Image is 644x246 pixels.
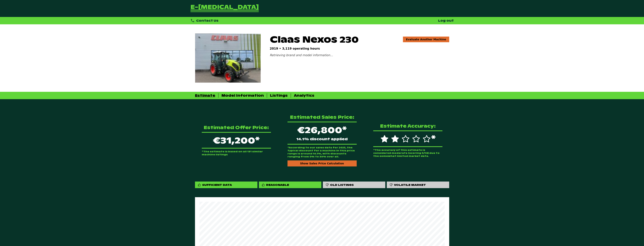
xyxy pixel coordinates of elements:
[287,122,357,145] div: €26,800*
[195,34,261,83] img: Claas Nexos 230 VE
[403,37,449,42] a: Evaluate Another Machine
[202,183,232,187] div: Sufficient Data
[190,18,219,23] div: Contact Us
[270,53,333,57] span: Retrieving brand and model information...
[323,182,385,188] div: Old Listings
[259,182,321,188] div: Reasonable
[270,33,359,45] span: Claas Nexos 230
[202,132,271,149] p: €31,200*
[294,93,314,98] div: Analytics
[270,93,288,98] div: Listings
[287,146,357,158] p: *According to our sales data for 2025, the typical discount for a machine in this price range is ...
[221,93,264,98] div: Model Information
[202,150,271,156] p: *The estimate is based on all 131 similar machine listings
[287,160,357,166] div: Show Sales Price Calculation
[270,47,449,50] p: 2019 • 3,119 operating hours
[373,149,442,158] p: *The accuracy of this estimate is considered moderate (scoring 5/10) due to the somewhat limited ...
[196,19,218,23] span: Contact Us
[394,183,426,187] div: Volatile Market
[287,114,357,120] p: Estimated Sales Price:
[373,123,442,129] p: Estimate Accuracy:
[296,137,348,141] span: 14.1% discount applied
[195,93,215,98] div: Estimate
[202,125,271,130] p: Estimated Offer Price:
[387,182,449,188] div: Volatile Market
[190,5,259,12] a: Go Back to Homepage
[438,19,454,23] a: Log out
[266,183,289,187] div: Reasonable
[330,183,354,187] div: Old Listings
[195,182,257,188] div: Sufficient Data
